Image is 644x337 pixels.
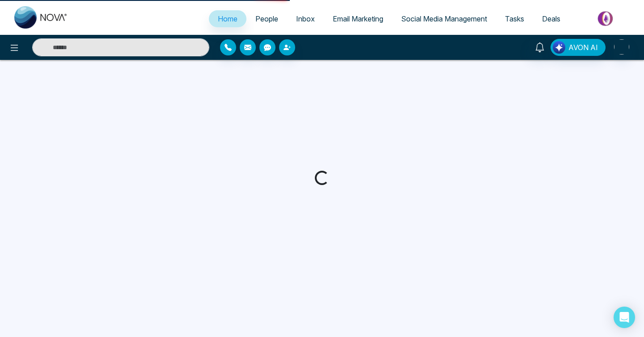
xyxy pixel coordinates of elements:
a: Social Media Management [392,10,496,27]
div: Open Intercom Messenger [614,307,635,328]
a: People [246,10,287,27]
a: Home [209,10,246,27]
img: User Avatar [614,39,629,55]
a: Email Marketing [324,10,392,27]
span: Home [218,14,237,23]
img: Market-place.gif [574,8,639,29]
span: Social Media Management [401,14,487,23]
span: Inbox [296,14,315,23]
a: Tasks [496,10,533,27]
span: People [255,14,278,23]
a: Inbox [287,10,324,27]
img: Nova CRM Logo [14,6,68,29]
span: Email Marketing [333,14,383,23]
span: Tasks [505,14,524,23]
button: AVON AI [551,39,606,56]
span: AVON AI [568,42,598,53]
a: Deals [533,10,569,27]
span: Deals [542,14,560,23]
img: Lead Flow [553,41,565,54]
